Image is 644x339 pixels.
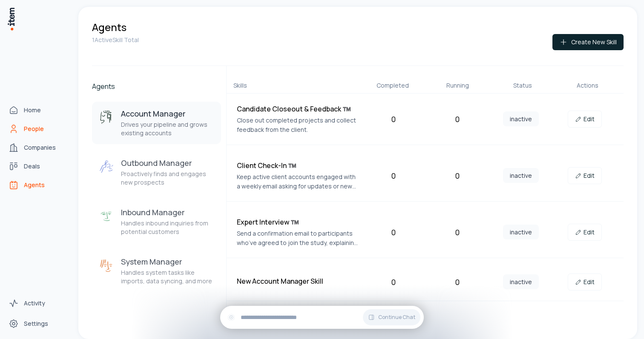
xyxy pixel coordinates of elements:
img: System Manager [99,258,114,273]
p: Handles system tasks like imports, data syncing, and more [121,268,214,285]
button: Continue Chat [363,309,420,325]
div: 0 [428,170,486,182]
a: Deals [5,158,70,175]
h4: Candidate Closeout & Feedback ™️ [237,104,358,114]
button: Outbound ManagerOutbound ManagerProactively finds and engages new prospects [92,151,221,194]
img: Account Manager [99,110,114,125]
span: inactive [503,274,539,289]
div: 0 [428,226,486,238]
h3: Account Manager [121,108,214,119]
span: inactive [503,168,539,183]
div: Running [428,81,487,90]
a: Edit [568,111,602,128]
span: Settings [24,319,48,328]
a: Edit [568,224,602,241]
div: Status [494,81,552,90]
h3: Inbound Manager [121,207,214,217]
h2: Agents [92,81,221,91]
h4: New Account Manager Skill [237,276,358,286]
p: Proactively finds and engages new prospects [121,170,214,187]
span: inactive [503,225,539,239]
span: inactive [503,111,539,126]
a: Settings [5,315,70,332]
img: Inbound Manager [99,209,114,224]
span: People [24,125,44,133]
a: Companies [5,139,70,156]
button: Account ManagerAccount ManagerDrives your pipeline and grows existing accounts [92,102,221,144]
div: 0 [365,276,422,288]
p: Drives your pipeline and grows existing accounts [121,120,214,137]
div: 0 [365,113,422,125]
a: Edit [568,273,602,291]
p: Keep active client accounts engaged with a weekly email asking for updates or new needs. [237,172,358,191]
span: Agents [24,181,45,189]
div: Actions [558,81,617,90]
div: Completed [363,81,422,90]
h3: Outbound Manager [121,158,214,168]
span: Continue Chat [378,314,415,321]
span: Deals [24,162,40,171]
p: Handles inbound inquiries from potential customers [121,219,214,236]
a: People [5,120,70,137]
a: Edit [568,167,602,184]
div: 0 [365,226,422,238]
span: Activity [24,299,45,308]
a: Agents [5,177,70,194]
h3: System Manager [121,256,214,267]
span: Home [24,106,41,114]
button: Inbound ManagerInbound ManagerHandles inbound inquiries from potential customers [92,200,221,243]
button: Create New Skill [552,34,624,50]
h1: Agents [92,20,126,34]
img: Outbound Manager [99,160,114,175]
p: 1 Active Skill Total [92,36,139,44]
div: Continue Chat [220,306,424,329]
div: 0 [428,113,486,125]
a: Activity [5,295,70,312]
span: Companies [24,143,56,152]
div: 0 [365,170,422,182]
div: Skills [233,81,356,90]
p: Close out completed projects and collect feedback from the client. [237,116,358,134]
p: Send a confirmation email to participants who’ve agreed to join the study, explaining next steps ... [237,229,358,248]
button: System ManagerSystem ManagerHandles system tasks like imports, data syncing, and more [92,250,221,292]
div: 0 [428,276,486,288]
h4: Client Check-In ™️ [237,160,358,171]
a: Home [5,102,70,119]
h4: Expert Interview ™️ [237,217,358,227]
img: Item Brain Logo [7,7,15,31]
